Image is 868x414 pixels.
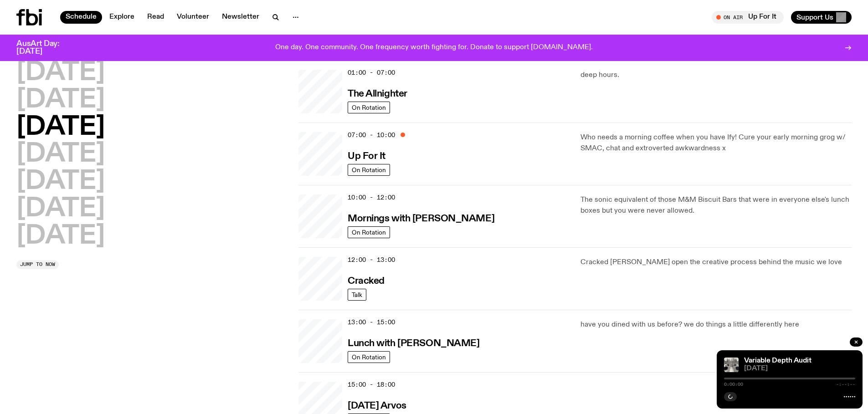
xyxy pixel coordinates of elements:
[16,142,105,167] button: [DATE]
[348,152,385,161] h3: Up For It
[348,318,395,327] span: 13:00 - 15:00
[352,229,386,235] span: On Rotation
[348,214,494,224] h3: Mornings with [PERSON_NAME]
[348,226,390,238] a: On Rotation
[580,70,852,81] p: deep hours.
[16,196,105,222] button: [DATE]
[348,339,479,348] h3: Lunch with [PERSON_NAME]
[744,357,812,364] a: Variable Depth Audit
[348,87,407,99] a: The Allnighter
[580,319,852,330] p: have you dined with us before? we do things a little differently here
[791,11,852,24] button: Support Us
[348,276,385,286] h3: Cracked
[348,68,395,77] span: 01:00 - 07:00
[16,87,105,113] button: [DATE]
[348,351,390,363] a: On Rotation
[348,164,390,176] a: On Rotation
[348,131,395,139] span: 07:00 - 10:00
[348,380,395,389] span: 15:00 - 18:00
[348,89,407,99] h3: The Allnighter
[16,260,59,269] button: Jump to now
[352,104,386,111] span: On Rotation
[16,60,105,86] button: [DATE]
[348,256,395,264] span: 12:00 - 13:00
[16,40,75,56] h3: AusArt Day: [DATE]
[16,169,105,194] button: [DATE]
[216,11,265,24] a: Newsletter
[348,150,385,161] a: Up For It
[298,194,342,238] a: Radio presenter Ben Hansen sits in front of a wall of photos and an fbi radio sign. Film photo. B...
[348,337,479,348] a: Lunch with [PERSON_NAME]
[348,193,395,202] span: 10:00 - 12:00
[104,11,140,24] a: Explore
[348,399,406,411] a: [DATE] Arvos
[60,11,102,24] a: Schedule
[20,262,55,267] span: Jump to now
[580,257,852,268] p: Cracked [PERSON_NAME] open the creative process behind the music we love
[724,382,743,387] span: 0:00:00
[352,291,362,298] span: Talk
[836,382,855,387] span: -:--:--
[348,212,494,224] a: Mornings with [PERSON_NAME]
[16,115,105,140] button: [DATE]
[171,11,215,24] a: Volunteer
[142,11,169,24] a: Read
[348,102,390,113] a: On Rotation
[712,11,784,24] button: On AirUp For It
[724,358,739,372] img: A black and white Rorschach
[744,365,855,372] span: [DATE]
[16,224,105,249] button: [DATE]
[348,275,385,286] a: Cracked
[352,166,386,173] span: On Rotation
[298,257,342,301] a: Logo for Podcast Cracked. Black background, with white writing, with glass smashing graphics
[580,194,852,216] p: The sonic equivalent of those M&M Biscuit Bars that were in everyone else's lunch boxes but you w...
[352,353,386,360] span: On Rotation
[348,289,366,301] a: Talk
[348,401,406,411] h3: [DATE] Arvos
[796,13,833,21] span: Support Us
[275,44,593,52] p: One day. One community. One frequency worth fighting for. Donate to support [DOMAIN_NAME].
[580,132,852,154] p: Who needs a morning coffee when you have Ify! Cure your early morning grog w/ SMAC, chat and extr...
[298,132,342,176] a: Ify - a Brown Skin girl with black braided twists, looking up to the side with her tongue stickin...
